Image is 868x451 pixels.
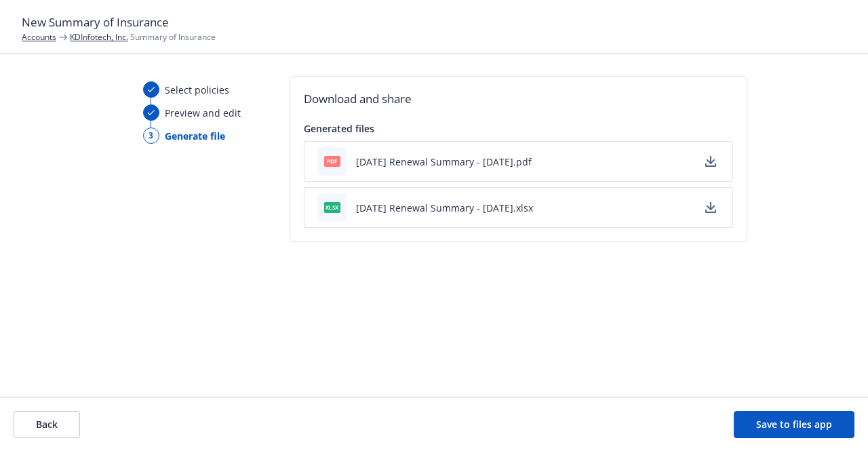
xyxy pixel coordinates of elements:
[70,31,216,43] span: Summary of Insurance
[22,31,56,43] a: Accounts
[70,31,128,43] a: KDInfotech, Inc.
[304,90,733,108] h2: Download and share
[14,411,80,438] button: Back
[165,83,229,97] span: Select policies
[356,155,532,169] button: [DATE] Renewal Summary - [DATE].pdf
[734,411,854,438] button: Save to files app
[324,156,340,166] span: pdf
[324,202,340,212] span: xlsx
[22,14,846,31] h1: New Summary of Insurance
[165,106,241,120] span: Preview and edit
[143,128,159,144] div: 3
[165,129,225,143] span: Generate file
[356,201,533,215] button: [DATE] Renewal Summary - [DATE].xlsx
[304,122,374,135] span: Generated files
